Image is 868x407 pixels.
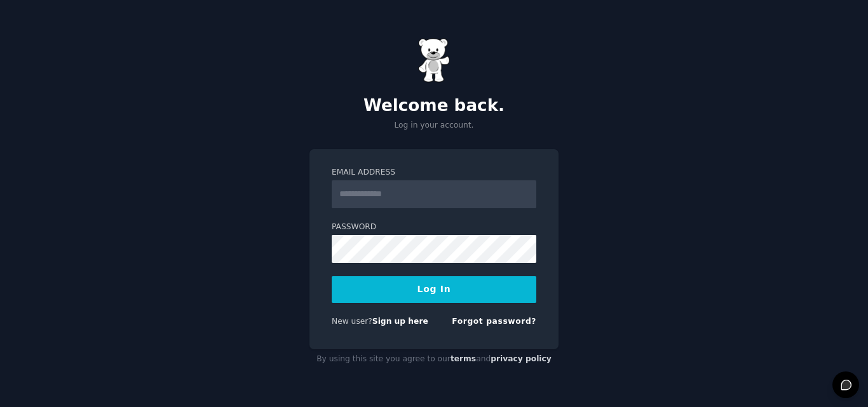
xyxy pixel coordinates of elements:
a: terms [451,354,476,363]
p: Log in your account. [309,120,559,131]
button: Log In [332,276,536,303]
a: Sign up here [372,317,428,326]
span: New user? [332,317,372,326]
img: Gummy Bear [418,38,450,83]
div: By using this site you agree to our and [309,349,559,370]
a: privacy policy [491,354,552,363]
label: Password [332,222,536,233]
a: Forgot password? [452,317,536,326]
h2: Welcome back. [309,96,559,116]
label: Email Address [332,167,536,178]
